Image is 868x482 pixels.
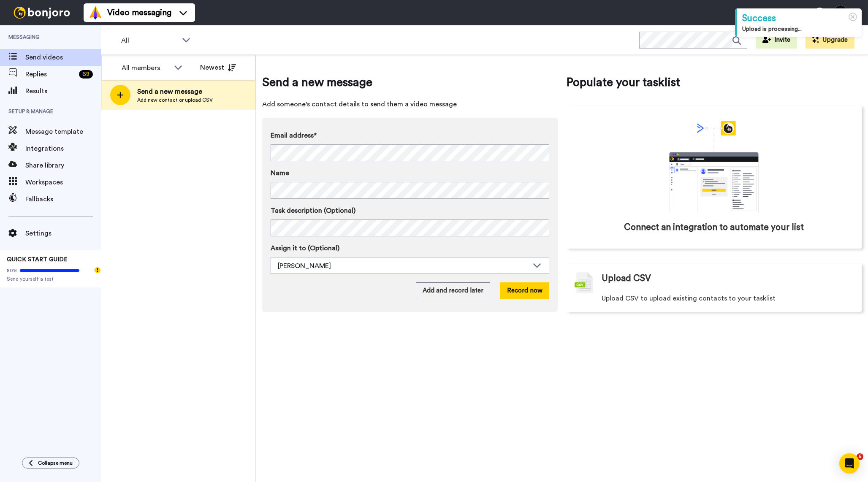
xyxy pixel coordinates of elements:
[25,160,101,171] span: Share library
[756,32,797,49] button: Invite
[271,243,549,253] label: Assign it to (Optional)
[651,121,777,213] div: animation
[137,97,213,103] span: Add new contact or upload CSV
[107,7,171,19] span: Video messaging
[7,276,95,282] span: Send yourself a test
[38,460,73,466] span: Collapse menu
[278,261,529,271] div: [PERSON_NAME]
[194,59,242,76] button: Newest
[806,32,854,49] button: Upgrade
[122,63,170,73] div: All members
[7,267,18,274] span: 80%
[602,293,776,303] span: Upload CSV to upload existing contacts to your tasklist
[121,35,178,46] span: All
[25,127,101,137] span: Message template
[25,177,101,187] span: Workspaces
[602,272,651,285] span: Upload CSV
[10,7,73,19] img: bj-logo-header-white.svg
[575,272,593,293] img: csv-grey.png
[839,453,860,474] div: Open Intercom Messenger
[25,228,101,238] span: Settings
[22,458,79,468] button: Collapse menu
[25,144,101,154] span: Integrations
[25,52,101,62] span: Send videos
[262,99,558,109] span: Add someone's contact details to send them a video message
[742,12,857,25] div: Success
[271,206,549,216] label: Task description (Optional)
[742,25,857,33] div: Upload is processing...
[25,69,76,79] span: Replies
[271,130,549,141] label: Email address*
[25,86,101,96] span: Results
[89,6,102,19] img: vm-color.svg
[94,266,101,274] div: Tooltip anchor
[624,221,804,234] span: Connect an integration to automate your list
[271,168,289,178] span: Name
[500,282,549,299] button: Record now
[416,282,490,299] button: Add and record later
[25,194,101,204] span: Fallbacks
[79,70,93,79] div: 69
[566,74,862,91] span: Populate your tasklist
[7,257,68,263] span: QUICK START GUIDE
[857,453,863,460] span: 6
[137,87,213,97] span: Send a new message
[262,74,558,91] span: Send a new message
